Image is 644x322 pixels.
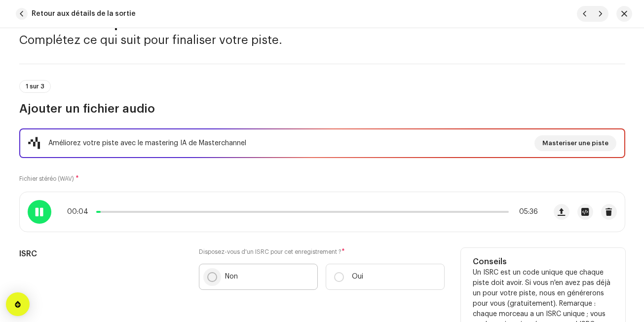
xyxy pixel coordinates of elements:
[19,101,625,117] h3: Ajouter un fichier audio
[225,272,238,282] p: Non
[48,137,246,149] div: Améliorez votre piste avec le mastering IA de Masterchannel
[513,208,538,216] span: 05:36
[473,256,613,268] h5: Conseils
[542,133,608,153] span: Masteriser une piste
[19,248,184,260] h5: ISRC
[19,32,625,48] h3: Complétez ce qui suit pour finaliser votre piste.
[199,248,445,256] label: Disposez-vous d'un ISRC pour cet enregistrement ?
[6,292,30,316] div: Open Intercom Messenger
[352,272,363,282] p: Oui
[534,135,616,151] button: Masteriser une piste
